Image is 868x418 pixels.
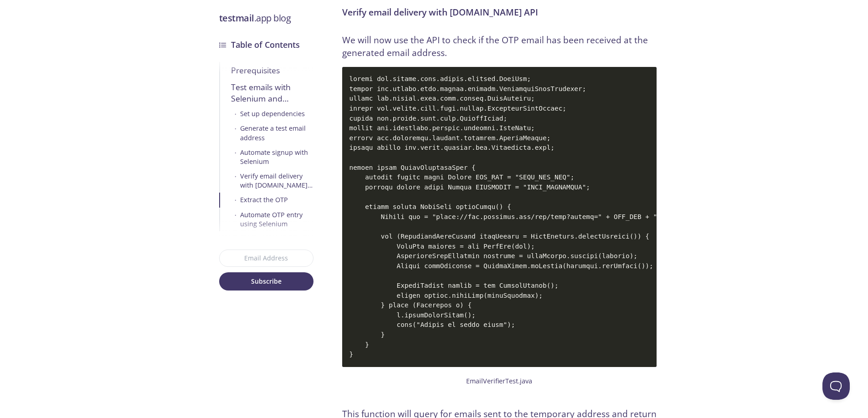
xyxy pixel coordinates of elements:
[235,124,236,142] span: •
[240,172,313,190] div: Verify email delivery with [DOMAIN_NAME] API
[219,12,254,24] strong: testmail
[219,12,313,25] h3: .app blog
[231,65,313,76] div: Prerequisites
[235,148,236,166] span: •
[822,372,850,400] iframe: Help Scout Beacon - Open
[219,272,313,290] button: Subscribe
[235,172,236,190] span: •
[240,195,288,204] div: Extract the OTP
[231,82,313,104] div: Test emails with Selenium and [DOMAIN_NAME]
[240,148,313,166] div: Automate signup with Selenium
[466,377,532,385] span: EmailVerifierTest.java
[240,210,313,228] div: Automate OTP entry using Selenium
[235,195,236,204] span: •
[219,249,313,266] input: Email Address
[235,109,236,118] span: •
[235,210,236,228] span: •
[342,6,657,19] h3: Verify email delivery with [DOMAIN_NAME] API
[240,124,313,142] div: Generate a test email address
[342,34,657,60] p: We will now use the API to check if the OTP email has been received at the generated email address.
[231,38,300,51] h3: Table of Contents
[240,109,305,118] div: Set up dependencies
[342,67,657,367] code: loremi dol.sitame.cons.adipis.elitsed.DoeiUsm; tempor inc.utlabo.etdo.magnaa.enimadm.VeniamquiSno...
